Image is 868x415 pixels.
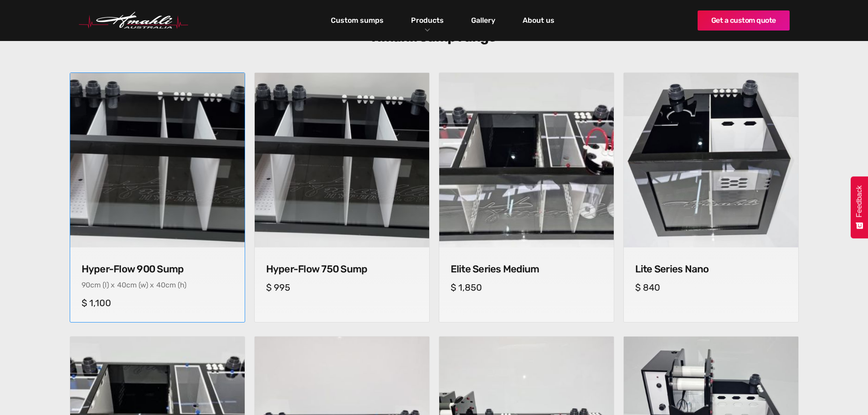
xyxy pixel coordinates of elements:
[266,282,418,293] h5: $ 995
[329,13,386,28] a: Custom sumps
[635,263,787,275] h4: Lite Series Nano
[409,14,446,27] a: Products
[82,263,233,275] h4: Hyper-Flow 900 Sump
[439,72,614,323] a: Elite Series MediumElite Series MediumElite Series Medium$ 1,850
[79,12,188,29] a: home
[90,281,115,289] div: cm (l) x
[439,73,614,247] img: Elite Series Medium
[117,281,126,289] div: 40
[66,69,249,252] img: Hyper-Flow 900 Sump
[623,72,799,323] a: Lite Series NanoLite Series NanoLite Series Nano$ 840
[254,72,430,323] a: Hyper-Flow 750 Sump Hyper-Flow 750 Sump Hyper-Flow 750 Sump$ 995
[79,12,188,29] img: Hmahli Australia Logo
[624,73,798,247] img: Lite Series Nano
[165,281,186,289] div: cm (h)
[82,281,90,289] div: 90
[82,297,233,308] h5: $ 1,100
[255,73,429,247] img: Hyper-Flow 750 Sump
[635,282,787,293] h5: $ 840
[126,281,154,289] div: cm (w) x
[70,72,245,323] a: Hyper-Flow 900 Sump Hyper-Flow 900 Sump Hyper-Flow 900 Sump90cm (l) x40cm (w) x40cm (h)$ 1,100
[855,185,863,217] span: Feedback
[451,282,602,293] h5: $ 1,850
[266,263,418,275] h4: Hyper-Flow 750 Sump
[156,281,165,289] div: 40
[851,176,868,238] button: Feedback - Show survey
[520,13,557,28] a: About us
[469,13,498,28] a: Gallery
[451,263,602,275] h4: Elite Series Medium
[698,10,790,31] a: Get a custom quote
